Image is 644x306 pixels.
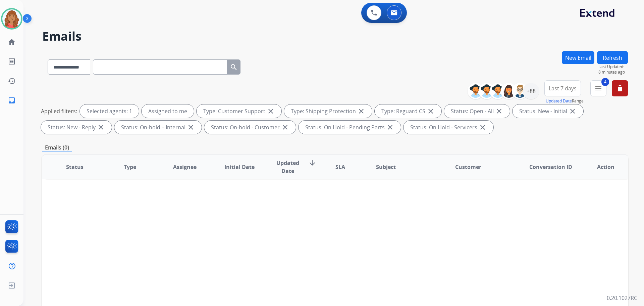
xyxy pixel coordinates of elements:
[455,163,481,171] span: Customer
[2,9,21,28] img: avatar
[529,163,572,171] span: Conversation ID
[8,77,16,85] mat-icon: history
[8,57,16,65] mat-icon: list_alt
[41,107,77,115] p: Applied filters:
[267,107,275,115] mat-icon: close
[523,83,539,99] div: +88
[281,123,289,131] mat-icon: close
[546,98,584,104] span: Range
[616,84,624,92] mat-icon: delete
[335,163,345,171] span: SLA
[230,63,238,71] mat-icon: search
[607,294,637,302] p: 0.20.1027RC
[142,104,194,118] div: Assigned to me
[224,163,255,171] span: Initial Date
[427,107,435,115] mat-icon: close
[601,78,609,86] span: 4
[197,104,281,118] div: Type: Customer Support
[124,163,136,171] span: Type
[513,104,583,118] div: Status: New - Initial
[284,104,372,118] div: Type: Shipping Protection
[97,123,105,131] mat-icon: close
[375,104,441,118] div: Type: Reguard CS
[598,70,628,75] span: 8 minutes ago
[495,107,503,115] mat-icon: close
[8,38,16,46] mat-icon: home
[546,98,572,104] button: Updated Date
[204,121,296,134] div: Status: On-hold - Customer
[598,64,628,70] span: Last Updated:
[597,51,628,64] button: Refresh
[479,123,487,131] mat-icon: close
[42,30,628,43] h2: Emails
[376,163,396,171] span: Subject
[562,51,594,64] button: New Email
[308,159,316,167] mat-icon: arrow_downward
[114,121,202,134] div: Status: On-hold – Internal
[273,159,303,175] span: Updated Date
[573,155,628,179] th: Action
[66,163,84,171] span: Status
[386,123,394,131] mat-icon: close
[594,84,602,92] mat-icon: menu
[42,143,72,152] p: Emails (0)
[404,121,493,134] div: Status: On Hold - Servicers
[357,107,365,115] mat-icon: close
[544,80,581,96] button: Last 7 days
[590,80,606,96] button: 4
[80,104,139,118] div: Selected agents: 1
[41,121,112,134] div: Status: New - Reply
[549,87,577,90] span: Last 7 days
[444,104,510,118] div: Status: Open - All
[569,107,577,115] mat-icon: close
[187,123,195,131] mat-icon: close
[8,96,16,104] mat-icon: inbox
[299,121,401,134] div: Status: On Hold - Pending Parts
[173,163,197,171] span: Assignee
